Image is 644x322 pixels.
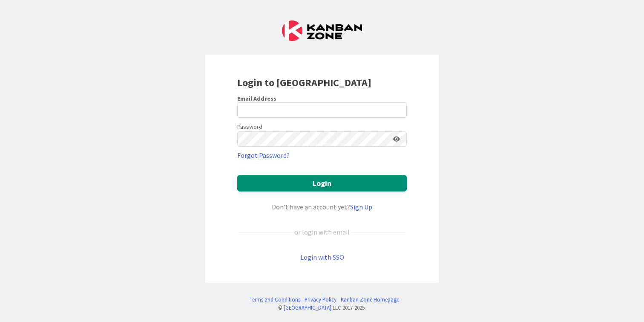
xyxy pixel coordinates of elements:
[237,95,276,102] label: Email Address
[237,202,407,212] div: Don’t have an account yet?
[237,175,407,191] button: Login
[250,296,300,304] a: Terms and Conditions
[237,76,371,89] b: Login to [GEOGRAPHIC_DATA]
[282,20,362,41] img: Kanban Zone
[341,296,399,304] a: Kanban Zone Homepage
[305,296,336,304] a: Privacy Policy
[237,122,262,131] label: Password
[245,304,399,312] div: © LLC 2017- 2025 .
[300,253,344,261] a: Login with SSO
[237,150,290,160] a: Forgot Password?
[284,304,331,311] a: [GEOGRAPHIC_DATA]
[292,227,352,237] div: or login with email
[350,203,372,211] a: Sign Up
